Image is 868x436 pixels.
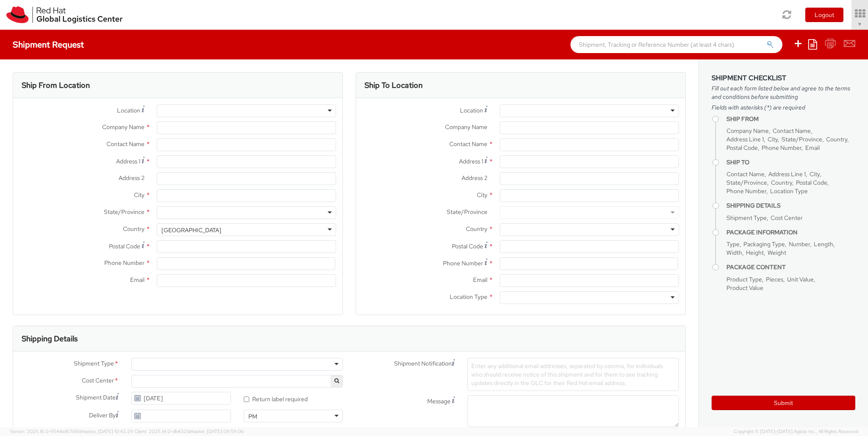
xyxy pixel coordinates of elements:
[726,203,855,209] h4: Shipping Details
[770,187,808,195] span: Location Type
[22,335,78,343] h3: Shipping Details
[134,191,145,199] span: City
[768,135,778,143] span: City
[123,225,145,233] span: Country
[768,170,806,178] span: Address Line 1
[768,249,786,256] span: Weight
[427,397,451,405] span: Message
[450,293,487,301] span: Location Type
[712,396,855,410] button: Submit
[82,376,114,386] span: Cost Center
[462,174,487,182] span: Address 2
[712,103,855,112] span: Fields with asterisks (*) are required
[766,276,783,283] span: Pieces
[459,158,483,165] span: Address 1
[473,276,487,284] span: Email
[726,159,855,166] h4: Ship To
[726,135,764,143] span: Address Line 1
[116,158,140,165] span: Address 1
[460,107,483,114] span: Location
[89,411,116,420] span: Deliver By
[161,226,221,234] div: [GEOGRAPHIC_DATA]
[102,123,145,131] span: Company Name
[771,179,792,186] span: Country
[570,36,782,53] input: Shipment, Tracking or Reference Number (at least 4 chars)
[805,144,820,152] span: Email
[726,229,855,236] h4: Package Information
[447,208,487,216] span: State/Province
[726,214,767,222] span: Shipment Type
[796,179,827,186] span: Postal Code
[74,359,114,369] span: Shipment Type
[466,225,487,233] span: Country
[826,135,847,143] span: Country
[773,127,811,135] span: Contact Name
[471,362,663,387] span: Enter any additional email addresses, separated by comma, for individuals who should receive noti...
[443,259,483,267] span: Phone Number
[789,240,810,248] span: Number
[445,123,487,131] span: Company Name
[248,412,257,421] div: PM
[452,242,483,250] span: Postal Code
[477,191,487,199] span: City
[743,240,785,248] span: Packaging Type
[13,40,84,49] h4: Shipment Request
[244,394,309,403] label: Return label required
[771,214,803,222] span: Cost Center
[857,21,862,28] span: ▼
[712,74,855,82] h3: Shipment Checklist
[190,428,244,434] span: master, [DATE] 09:59:06
[810,170,820,178] span: City
[726,284,763,292] span: Product Value
[726,249,742,256] span: Width
[805,8,843,22] button: Logout
[746,249,764,256] span: Height
[726,264,855,270] h4: Package Content
[117,107,140,114] span: Location
[814,240,833,248] span: Length
[787,276,814,283] span: Unit Value
[394,359,452,368] span: Shipment Notification
[726,116,855,122] h4: Ship From
[6,6,122,23] img: rh-logistics-00dfa346123c4ec078e1.svg
[134,428,244,434] span: Client: 2025.14.0-db4321d
[726,144,758,152] span: Postal Code
[726,276,762,283] span: Product Type
[734,428,858,435] span: Copyright © [DATE]-[DATE] Agistix Inc., All Rights Reserved
[130,276,145,284] span: Email
[449,140,487,148] span: Contact Name
[726,240,740,248] span: Type
[104,208,145,216] span: State/Province
[726,170,765,178] span: Contact Name
[712,84,855,101] span: Fill out each form listed below and agree to the terms and conditions before submitting
[22,81,90,90] h3: Ship From Location
[104,259,145,267] span: Phone Number
[244,397,249,402] input: Return label required
[119,174,145,182] span: Address 2
[109,242,140,250] span: Postal Code
[726,127,769,135] span: Company Name
[782,135,822,143] span: State/Province
[10,428,133,434] span: Server: 2025.16.0-9544af67660
[364,81,423,90] h3: Ship To Location
[81,428,133,434] span: master, [DATE] 10:42:29
[106,140,145,148] span: Contact Name
[762,144,801,152] span: Phone Number
[726,179,767,186] span: State/Province
[76,393,116,402] span: Shipment Date
[726,187,766,195] span: Phone Number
